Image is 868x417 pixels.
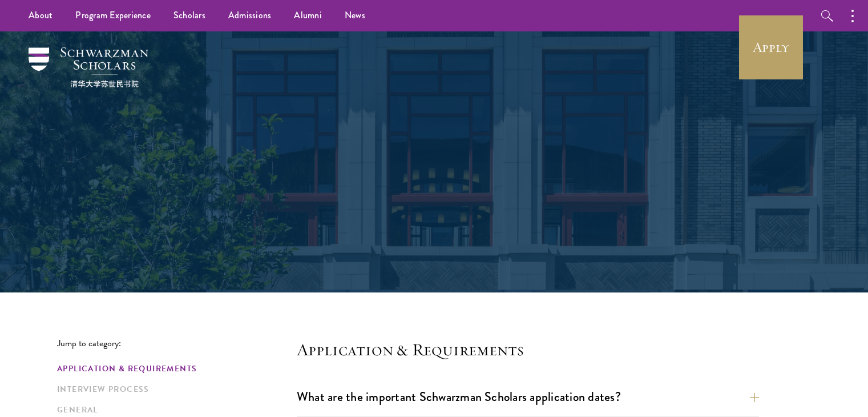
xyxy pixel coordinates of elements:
[297,384,759,410] button: What are the important Schwarzman Scholars application dates?
[57,383,290,395] a: Interview Process
[57,404,290,416] a: General
[57,363,290,375] a: Application & Requirements
[739,15,803,79] a: Apply
[297,338,759,361] h4: Application & Requirements
[57,338,297,348] p: Jump to category:
[29,47,148,87] img: Schwarzman Scholars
